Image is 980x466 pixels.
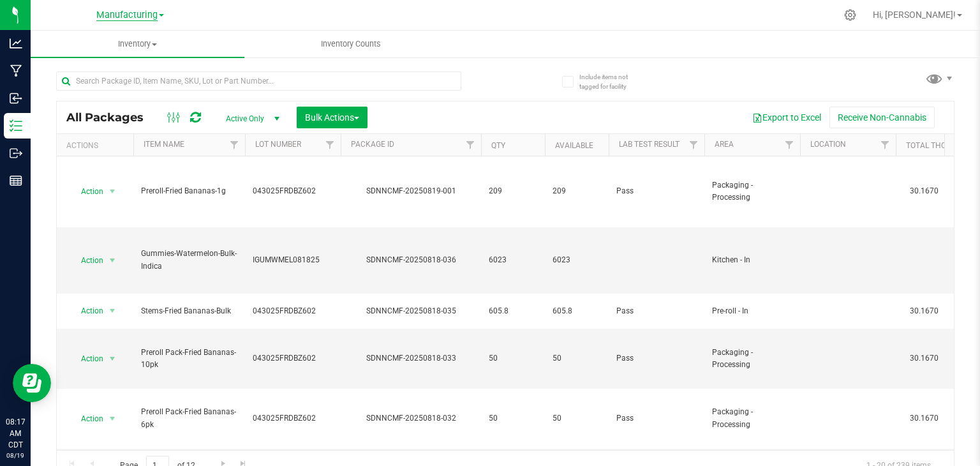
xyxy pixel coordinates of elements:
[320,134,341,156] a: Filter
[253,352,333,365] span: 043025FRDBZ602
[339,254,483,266] div: SDNNCMF-20250818-036
[616,352,697,365] span: Pass
[141,248,237,272] span: Gummies-Watermelon-Bulk-Indica
[339,305,483,317] div: SDNNCMF-20250818-035
[683,134,704,156] a: Filter
[10,92,22,105] inline-svg: Inbound
[712,254,792,266] span: Kitchen - In
[744,107,829,128] button: Export to Excel
[10,147,22,160] inline-svg: Outbound
[96,10,158,21] span: Manufacturing
[141,406,237,430] span: Preroll Pack-Fried Bananas-6pk
[903,409,945,428] span: 30.1670
[253,185,333,197] span: 043025FRDBZ602
[555,141,593,150] a: Available
[553,305,601,317] span: 605.8
[10,119,22,132] inline-svg: Inventory
[619,140,679,149] a: Lab Test Result
[712,305,792,317] span: Pre-roll - In
[339,352,483,365] div: SDNNCMF-20250818-033
[873,10,956,20] span: Hi, [PERSON_NAME]!
[70,350,104,368] span: Action
[712,179,792,204] span: Packaging - Processing
[105,252,121,269] span: select
[224,134,245,156] a: Filter
[903,302,945,320] span: 30.1670
[70,183,104,200] span: Action
[13,364,51,402] iframe: Resource center
[903,349,945,368] span: 30.1670
[712,406,792,430] span: Packaging - Processing
[553,254,601,266] span: 6023
[351,140,394,149] a: Package ID
[244,31,458,57] a: Inventory Counts
[553,412,601,425] span: 50
[305,112,359,123] span: Bulk Actions
[579,72,643,91] span: Include items not tagged for facility
[903,182,945,200] span: 30.1670
[304,38,398,50] span: Inventory Counts
[31,38,244,50] span: Inventory
[489,305,537,317] span: 605.8
[56,71,461,91] input: Search Package ID, Item Name, SKU, Lot or Part Number...
[6,451,25,460] p: 08/19
[10,174,22,187] inline-svg: Reports
[339,185,483,197] div: SDNNCMF-20250819-001
[105,350,121,368] span: select
[70,302,104,320] span: Action
[810,140,846,149] a: Location
[712,347,792,371] span: Packaging - Processing
[829,107,935,128] button: Receive Non-Cannabis
[616,305,697,317] span: Pass
[10,64,22,77] inline-svg: Manufacturing
[253,305,333,317] span: 043025FRDBZ602
[253,412,333,425] span: 043025FRDBZ602
[70,410,104,428] span: Action
[10,37,22,50] inline-svg: Analytics
[66,141,128,150] div: Actions
[906,141,952,150] a: Total THC%
[105,302,121,320] span: select
[31,31,244,57] a: Inventory
[489,352,537,365] span: 50
[6,416,25,451] p: 08:17 AM CDT
[489,254,537,266] span: 6023
[70,252,104,269] span: Action
[715,140,734,149] a: Area
[141,305,237,317] span: Stems-Fried Bananas-Bulk
[842,9,858,21] div: Manage settings
[297,107,367,128] button: Bulk Actions
[255,140,301,149] a: Lot Number
[253,254,333,266] span: IGUMWMEL081825
[489,185,537,197] span: 209
[141,347,237,371] span: Preroll Pack-Fried Bananas-10pk
[875,134,896,156] a: Filter
[616,185,697,197] span: Pass
[105,410,121,428] span: select
[491,141,505,150] a: Qty
[779,134,800,156] a: Filter
[460,134,481,156] a: Filter
[66,110,156,124] span: All Packages
[105,183,121,200] span: select
[553,185,601,197] span: 209
[616,412,697,425] span: Pass
[553,352,601,365] span: 50
[141,185,237,197] span: Preroll-Fried Bananas-1g
[489,412,537,425] span: 50
[144,140,184,149] a: Item Name
[339,412,483,425] div: SDNNCMF-20250818-032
